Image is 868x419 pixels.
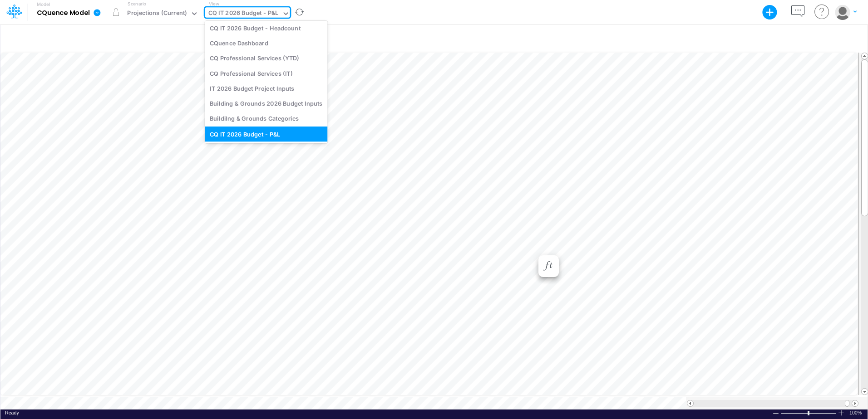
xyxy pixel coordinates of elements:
div: CQ Professional Services (IT) [205,66,327,81]
div: Zoom In [838,409,845,416]
div: CQ Professional Services (YTD) [205,51,327,66]
div: CQuence Dashboard [205,35,327,50]
div: CQ IT 2026 Budget - P&L [208,9,279,19]
div: Building & Grounds 2026 Budget Inputs [205,96,327,111]
div: CQ IT 2026 Budget - P&L [205,127,327,141]
label: Model [37,2,50,7]
span: 100% [849,409,863,416]
div: CQ IT 2026 Budget - Headcount [205,20,327,35]
span: Ready [5,410,19,415]
div: Zoom Out [772,410,779,417]
div: Zoom [808,411,809,415]
div: IT 2026 Budget Project Inputs [205,81,327,96]
label: View [209,0,219,7]
div: Buildilng & Grounds Categories [205,111,327,126]
b: CQuence Model [37,9,90,17]
div: Zoom [781,409,838,416]
div: Projections (Current) [127,9,187,19]
label: Scenario [128,0,146,7]
div: Zoom level [849,409,863,416]
div: In Ready mode [5,409,19,416]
